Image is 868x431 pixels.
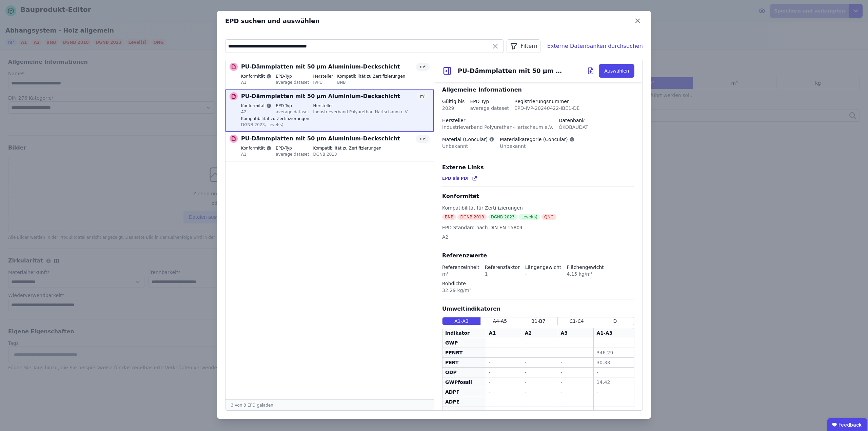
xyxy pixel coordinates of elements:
span: A1-A3 [454,318,469,325]
div: 0.11 [596,408,631,415]
div: - [525,398,555,405]
div: - [561,359,591,366]
div: Hersteller [442,117,553,124]
div: Referenzeinheit [442,264,479,271]
div: DGNB 2018 [313,151,381,157]
div: average dataset [276,151,309,157]
div: - [596,339,631,346]
div: GWP [445,339,483,346]
div: ÖKOBAUDAT [559,124,588,131]
div: - [525,389,555,395]
div: 30.33 [596,359,631,366]
div: DGNB 2018 [457,214,487,220]
div: - [525,369,555,376]
div: Referenzwerte [442,252,634,260]
div: BNB [337,79,405,85]
div: 1 [485,271,520,277]
div: m² [416,135,430,143]
p: PU-Dämmplatten mit 50 µm Aluminium-Deckschicht [241,135,400,143]
div: A3 [561,330,568,336]
button: Filtern [507,39,540,53]
div: EPD-IVP-20240422-IBE1-DE [514,105,580,112]
div: Industrieverband Polyurethan-Hartschaum e.V. [442,124,553,131]
div: EPD Typ [470,98,509,105]
div: - [489,389,519,395]
p: PU-Dämmplatten mit 50 µm Aluminium-Deckschicht [241,63,400,71]
div: - [561,339,591,346]
div: Kompatibilität für Zertifizierungen [442,204,558,214]
div: A1 [241,151,272,157]
label: Konformität [241,145,272,151]
label: Kompatibilität zu Zertifizierungen [241,116,309,121]
div: Unbekannt [500,143,575,150]
div: 32.29 kg/m³ [442,287,471,294]
div: Gültig bis [442,98,465,105]
div: ADPF [445,389,483,395]
div: 346.29 [596,349,631,356]
div: A2 [525,330,532,336]
div: - [489,369,519,376]
div: - [561,389,591,395]
div: Unbekannt [442,143,494,150]
div: PERT [445,359,483,366]
span: EPD als PDF [442,176,470,181]
div: - [561,349,591,356]
div: Materialkategorie (Concular) [500,136,575,143]
div: Längengewicht [525,264,561,271]
span: D [613,318,617,325]
div: - [525,379,555,386]
div: - [489,398,519,405]
label: EPD-Typ [276,145,309,151]
div: Indikator [445,330,470,336]
label: Kompatibilität zu Zertifizierungen [337,74,405,79]
span: B1-B7 [531,318,546,325]
div: - [525,359,555,366]
div: - [561,379,591,386]
div: m² [416,92,430,100]
div: A2 [442,234,522,240]
div: - [525,408,555,415]
label: EPD-Typ [276,74,309,79]
div: DGNB 2023, Level(s) [241,121,309,128]
div: GWPfossil [445,379,483,386]
div: EPD suchen und auswählen [225,16,632,26]
div: Industrieverband Polyurethan-Hartschaum e.V. [313,109,409,115]
div: - [525,339,555,346]
div: Material (Concular) [442,136,494,143]
label: Hersteller [313,103,409,109]
label: EPD-Typ [276,103,309,109]
button: Auswählen [599,64,634,78]
div: - [561,408,591,415]
div: Registrierungsnummer [514,98,580,105]
div: Externe Datenbanken durchsuchen [547,42,643,50]
div: 14.42 [596,379,631,386]
div: ADPE [445,398,483,405]
div: PU-Dämmplatten mit 50 µm Aluminium-Deckschicht [458,66,566,76]
label: Konformität [241,74,272,79]
div: Umweltindikatoren [442,305,634,313]
div: A1-A3 [596,330,612,336]
div: EPD Standard nach DIN EN 15804 [442,224,522,234]
div: - [489,379,519,386]
div: - [489,339,519,346]
div: Flächengewicht [567,264,604,271]
p: PU-Dämmplatten mit 50 µm Aluminium-Deckschicht [241,92,400,100]
div: - [596,398,631,405]
div: Allgemeine Informationen [442,86,634,94]
label: Hersteller [313,74,333,79]
div: Konformität [442,192,634,200]
div: - [489,359,519,366]
div: PENRT [445,349,483,356]
div: average dataset [276,109,309,115]
div: DGNB 2023 [488,214,517,220]
div: Externe Links [442,163,634,172]
label: Konformität [241,103,272,109]
div: FW [445,408,483,415]
div: Referenzfaktor [485,264,520,271]
div: 2029 [442,105,465,112]
div: - [525,349,555,356]
div: Level(s) [519,214,540,220]
label: Kompatibilität zu Zertifizierungen [313,145,381,151]
div: - [596,369,631,376]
